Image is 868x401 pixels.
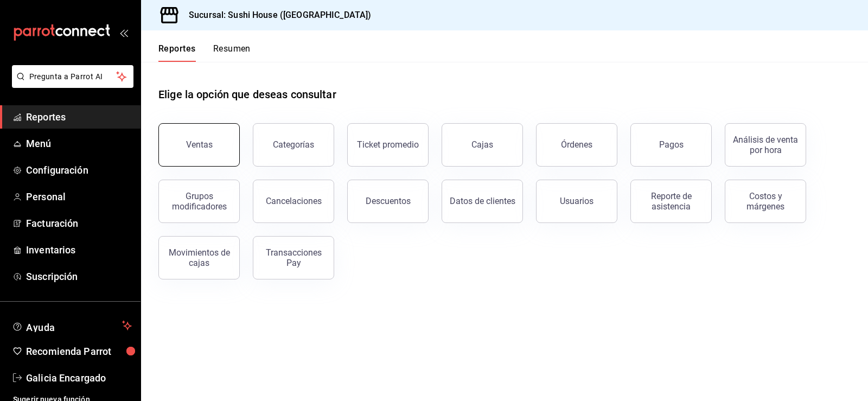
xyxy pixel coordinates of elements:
[158,86,336,103] h1: Elige la opción que deseas consultar
[725,180,806,223] button: Costos y márgenes
[450,196,515,206] div: Datos de clientes
[659,139,684,150] div: Pagos
[26,269,132,284] span: Suscripción
[442,123,523,167] a: Cajas
[26,243,132,257] span: Inventarios
[366,196,411,206] div: Descuentos
[637,191,705,212] div: Reporte de asistencia
[347,180,429,223] button: Descuentos
[26,216,132,231] span: Facturación
[26,110,132,124] span: Reportes
[725,123,806,167] button: Análisis de venta por hora
[158,180,240,223] button: Grupos modificadores
[442,180,523,223] button: Datos de clientes
[560,196,593,206] div: Usuarios
[732,191,799,212] div: Costos y márgenes
[8,79,133,90] a: Pregunta a Parrot AI
[253,180,334,223] button: Cancelaciones
[630,180,712,223] button: Reporte de asistencia
[253,236,334,279] button: Transacciones Pay
[165,247,233,268] div: Movimientos de cajas
[273,139,314,150] div: Categorías
[12,65,133,88] button: Pregunta a Parrot AI
[186,139,213,150] div: Ventas
[158,43,251,62] div: navigation tabs
[180,9,371,22] h3: Sucursal: Sushi House ([GEOGRAPHIC_DATA])
[357,139,419,150] div: Ticket promedio
[119,28,128,37] button: open_drawer_menu
[260,247,327,268] div: Transacciones Pay
[561,139,592,150] div: Órdenes
[158,43,196,62] button: Reportes
[26,371,132,385] span: Galicia Encargado
[266,196,322,206] div: Cancelaciones
[253,123,334,167] button: Categorías
[536,123,617,167] button: Órdenes
[29,71,117,82] span: Pregunta a Parrot AI
[630,123,712,167] button: Pagos
[158,236,240,279] button: Movimientos de cajas
[26,136,132,151] span: Menú
[26,163,132,177] span: Configuración
[213,43,251,62] button: Resumen
[165,191,233,212] div: Grupos modificadores
[471,138,494,151] div: Cajas
[536,180,617,223] button: Usuarios
[26,344,132,359] span: Recomienda Parrot
[732,135,799,155] div: Análisis de venta por hora
[26,319,118,332] span: Ayuda
[26,189,132,204] span: Personal
[347,123,429,167] button: Ticket promedio
[158,123,240,167] button: Ventas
